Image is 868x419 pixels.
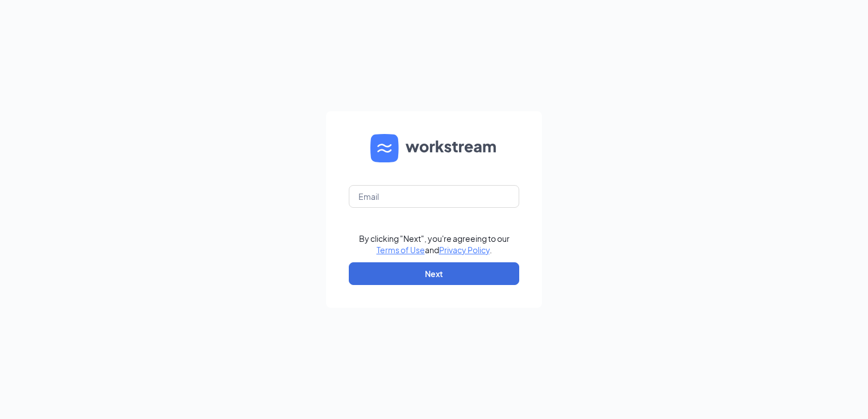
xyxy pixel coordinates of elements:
a: Terms of Use [377,245,425,255]
div: By clicking "Next", you're agreeing to our and . [359,233,510,255]
button: Next [349,262,519,285]
a: Privacy Policy [439,245,490,255]
img: WS logo and Workstream text [370,134,498,162]
input: Email [349,185,519,208]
